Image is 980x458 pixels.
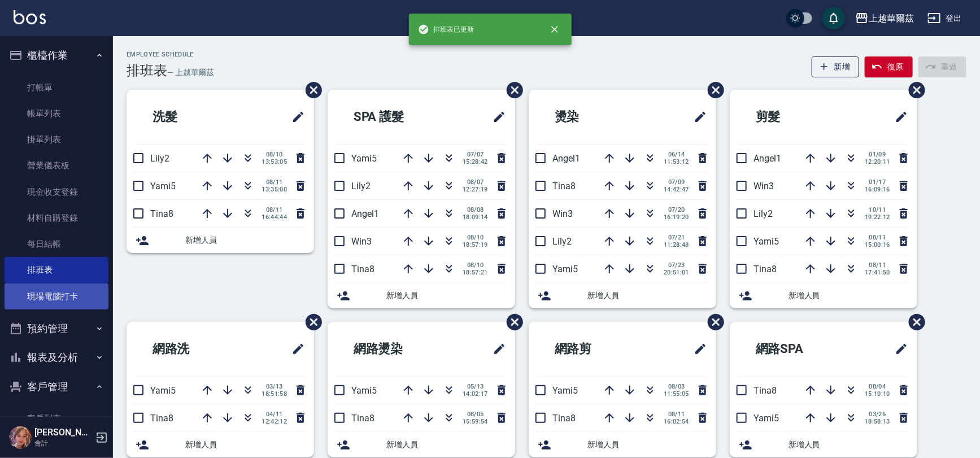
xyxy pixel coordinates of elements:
span: Win3 [351,236,372,247]
span: 08/10 [463,234,488,241]
span: 07/09 [664,178,689,186]
img: Person [9,426,32,449]
span: 新增人員 [185,234,305,246]
span: 刪除班表 [297,73,324,107]
a: 帳單列表 [5,101,108,127]
span: 新增人員 [789,439,908,451]
span: 15:59:54 [463,418,488,425]
span: 修改班表的標題 [285,335,305,363]
span: 11:28:48 [664,241,689,248]
button: 新增 [812,56,860,77]
span: 13:53:05 [262,158,287,165]
span: 刪除班表 [297,306,324,339]
div: 新增人員 [730,283,917,308]
span: 01/17 [865,178,890,186]
h2: 網路燙染 [337,329,453,369]
button: 櫃檯作業 [5,41,108,70]
span: 修改班表的標題 [687,103,707,130]
span: 16:44:44 [262,213,287,221]
span: 08/11 [865,234,890,241]
div: 上越華爾茲 [869,11,914,25]
span: Win3 [552,208,573,219]
span: 08/11 [262,178,287,186]
div: 新增人員 [328,283,515,308]
span: Tina8 [552,181,576,191]
span: 刪除班表 [699,306,726,339]
span: Lily2 [552,236,572,247]
span: 08/10 [463,261,488,269]
button: 報表及分析 [5,343,108,372]
span: 新增人員 [386,290,506,302]
span: 08/07 [463,178,488,186]
span: 修改班表的標題 [486,335,506,363]
h2: SPA 護髮 [337,97,453,137]
span: 修改班表的標題 [285,103,305,130]
a: 客戶列表 [5,405,108,431]
span: 07/23 [664,261,689,269]
span: Lily2 [351,181,371,191]
span: 07/20 [664,206,689,213]
span: 10/11 [865,206,890,213]
a: 現金收支登錄 [5,179,108,205]
span: 08/10 [262,151,287,158]
span: Yami5 [552,264,578,274]
button: 登出 [923,8,966,29]
span: 08/03 [664,383,689,390]
span: 08/05 [463,411,488,418]
span: 18:58:13 [865,418,890,425]
span: Tina8 [753,264,777,274]
button: 上越華爾茲 [851,7,918,30]
a: 材料自購登錄 [5,205,108,231]
span: Yami5 [150,181,176,191]
h2: Employee Schedule [127,51,214,58]
span: 18:09:14 [463,213,488,221]
span: 08/08 [463,206,488,213]
div: 新增人員 [127,228,314,253]
span: Yami5 [753,413,779,424]
span: 18:57:21 [463,269,488,276]
img: Logo [14,10,46,24]
span: 17:41:50 [865,269,890,276]
h3: 排班表 [127,63,167,78]
span: 04/11 [262,411,287,418]
span: 16:19:20 [664,213,689,221]
span: Win3 [753,181,774,191]
a: 營業儀表板 [5,152,108,178]
span: 08/11 [262,206,287,213]
span: 新增人員 [587,290,707,302]
h5: [PERSON_NAME] [34,427,92,438]
a: 打帳單 [5,75,108,101]
h6: — 上越華爾茲 [167,67,215,78]
span: 修改班表的標題 [687,335,707,363]
span: Tina8 [150,413,173,424]
span: 05/13 [463,383,488,390]
span: Yami5 [351,153,377,164]
button: 復原 [865,56,913,77]
div: 新增人員 [529,432,716,457]
span: 刪除班表 [498,73,525,107]
button: 客戶管理 [5,372,108,402]
span: 01/09 [865,151,890,158]
span: 新增人員 [789,290,908,302]
a: 掛單列表 [5,127,108,152]
span: Angel1 [552,153,580,164]
span: 刪除班表 [498,306,525,339]
span: 18:57:19 [463,241,488,248]
a: 排班表 [5,257,108,283]
span: 刪除班表 [699,73,726,107]
button: 預約管理 [5,314,108,343]
span: Angel1 [753,153,781,164]
span: 12:27:19 [463,186,488,193]
span: 08/11 [664,411,689,418]
h2: 洗髮 [136,97,239,137]
span: Angel1 [351,208,379,219]
span: 排班表已更新 [418,24,474,35]
h2: 網路剪 [538,329,648,369]
span: 14:02:17 [463,390,488,398]
div: 新增人員 [328,432,515,457]
span: 13:35:00 [262,186,287,193]
h2: 燙染 [538,97,642,137]
span: Tina8 [150,208,173,219]
span: Yami5 [351,385,377,396]
span: 16:09:16 [865,186,890,193]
